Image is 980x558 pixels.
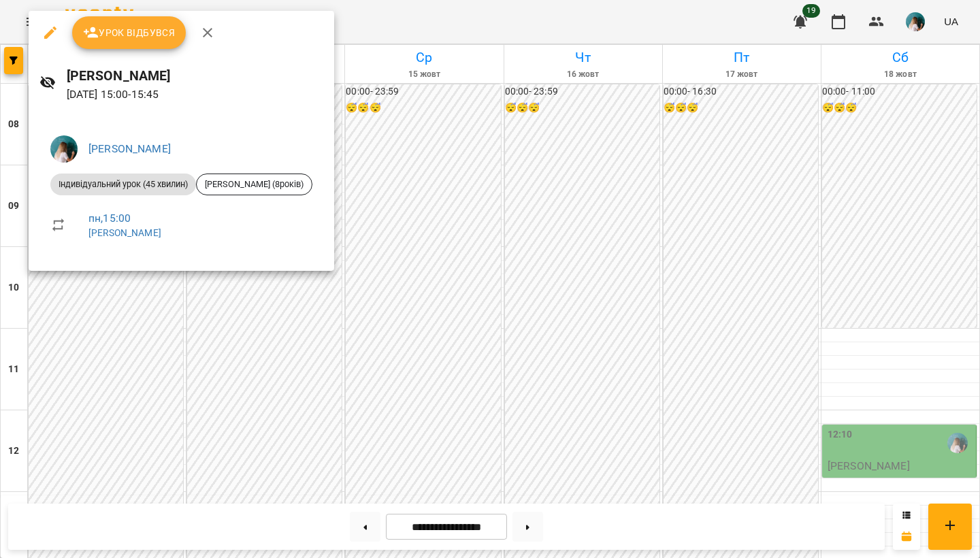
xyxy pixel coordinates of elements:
[72,16,186,49] button: Урок відбувся
[67,65,323,86] h6: [PERSON_NAME]
[196,174,312,195] div: [PERSON_NAME] (8років)
[50,135,78,163] img: 6465f9d73c2b4f3824b6dec18ea9f7f0.jpeg
[88,212,131,225] a: пн , 15:00
[197,178,312,191] span: [PERSON_NAME] (8років)
[88,227,161,238] a: [PERSON_NAME]
[88,142,171,155] a: [PERSON_NAME]
[67,86,323,103] p: [DATE] 15:00 - 15:45
[83,24,176,41] span: Урок відбувся
[50,178,196,191] span: Індивідуальний урок (45 хвилин)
